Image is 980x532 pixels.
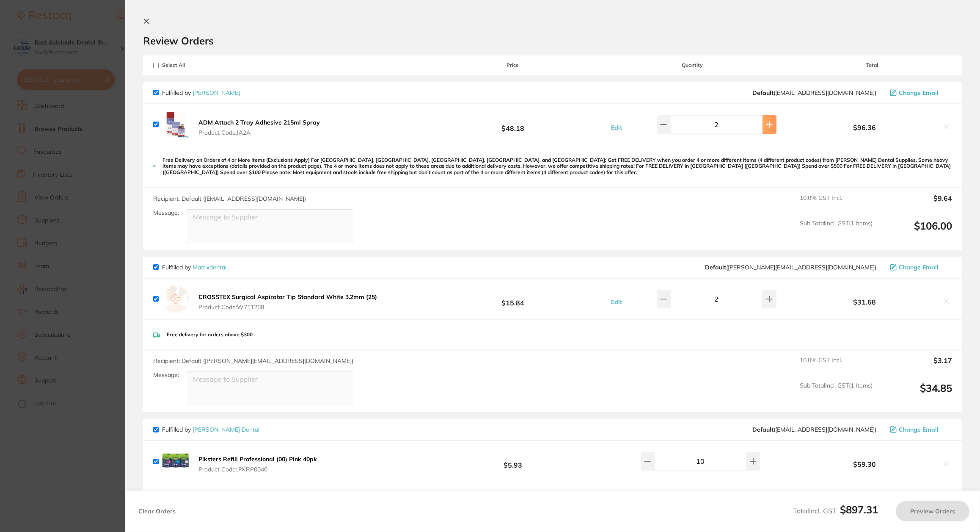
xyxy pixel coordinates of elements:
[899,426,939,433] span: Change Email
[899,264,939,271] span: Change Email
[879,382,952,405] output: $34.85
[196,293,380,311] button: CROSSTEX Surgical Aspirator Tip Standard White 3.2mm (25) Product Code:W711268
[879,194,952,213] output: $9.64
[433,116,593,132] b: $48.18
[705,263,726,271] b: Default
[792,124,937,131] b: $96.36
[198,293,377,301] b: CROSSTEX Surgical Aspirator Tip Standard White 3.2mm (25)
[608,124,625,131] button: Edit
[887,263,952,271] button: Change Email
[800,220,873,243] span: Sub Total Incl. GST ( 1 Items)
[153,62,238,68] span: Select All
[196,119,322,136] button: ADM Attach 2 Tray Adhesive 215ml Spray Product Code:IA2A
[752,426,774,433] b: Default
[196,455,319,473] button: Piksters Refill Professional (00) Pink 40pk Product Code:.PKRP0040
[887,426,952,433] button: Change Email
[800,382,873,405] span: Sub Total Incl. GST ( 1 Items)
[879,357,952,375] output: $3.17
[896,501,969,521] button: Preview Orders
[162,448,189,475] img: c2w2MnV6aw
[193,263,226,271] a: Matrixdental
[153,357,353,365] span: Recipient: Default ( [PERSON_NAME][EMAIL_ADDRESS][DOMAIN_NAME] )
[840,503,878,516] b: $897.31
[153,195,306,202] span: Recipient: Default ( [EMAIL_ADDRESS][DOMAIN_NAME] )
[752,426,876,433] span: sales@piksters.com
[198,129,320,136] span: Product Code: IA2A
[162,285,189,313] img: empty.jpg
[792,460,937,468] b: $59.30
[887,89,952,97] button: Change Email
[792,62,952,68] span: Total
[198,119,320,126] b: ADM Attach 2 Tray Adhesive 215ml Spray
[792,298,937,306] b: $31.68
[705,264,876,271] span: peter@matrixdental.com.au
[899,89,939,96] span: Change Email
[433,454,593,469] b: $5.93
[136,501,178,521] button: Clear Orders
[433,62,593,68] span: Price
[608,298,625,306] button: Edit
[800,357,873,375] span: 10.0 % GST Incl.
[193,426,259,433] a: [PERSON_NAME] Dental
[793,507,878,515] span: Total Incl. GST
[879,220,952,243] output: $106.00
[143,34,962,47] h2: Review Orders
[162,111,189,138] img: Z2g3cDMxYg
[193,89,240,97] a: [PERSON_NAME]
[198,466,317,473] span: Product Code: .PKRP0040
[162,264,226,271] p: Fulfilled by
[752,89,876,96] span: save@adamdental.com.au
[162,157,952,175] p: Free Delivery on Orders of 4 or More Items (Exclusions Apply) For [GEOGRAPHIC_DATA], [GEOGRAPHIC_...
[752,89,774,97] b: Default
[592,62,792,68] span: Quantity
[800,194,873,213] span: 10.0 % GST Incl.
[198,455,317,463] b: Piksters Refill Professional (00) Pink 40pk
[162,89,240,96] p: Fulfilled by
[153,371,179,379] label: Message:
[433,291,593,307] b: $15.84
[162,426,259,433] p: Fulfilled by
[153,209,179,216] label: Message:
[198,304,377,310] span: Product Code: W711268
[162,489,189,516] img: eDR2cmh1eg
[167,332,253,338] p: Free delivery for orders above $300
